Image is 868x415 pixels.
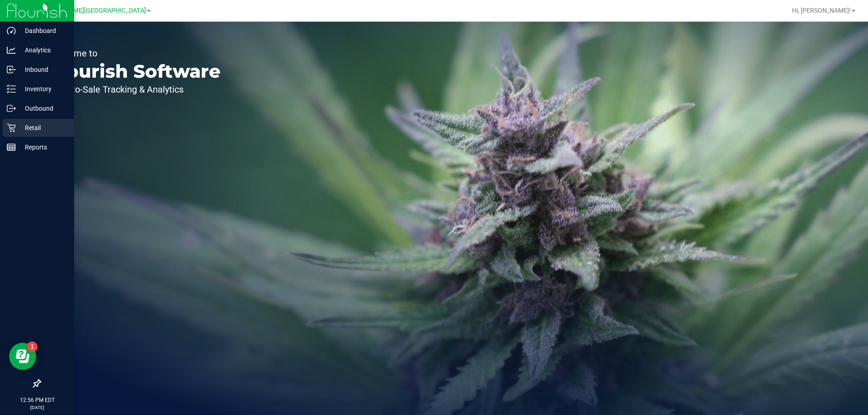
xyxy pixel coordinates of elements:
[16,142,70,153] p: Reports
[16,64,70,75] p: Inbound
[7,104,16,113] inline-svg: Outbound
[34,7,146,14] span: [PERSON_NAME][GEOGRAPHIC_DATA]
[49,62,221,80] p: Flourish Software
[792,7,851,14] span: Hi, [PERSON_NAME]!
[7,65,16,74] inline-svg: Inbound
[49,49,221,58] p: Welcome to
[4,404,70,411] p: [DATE]
[16,84,70,94] p: Inventory
[7,46,16,55] inline-svg: Analytics
[16,122,70,133] p: Retail
[49,85,221,94] p: Seed-to-Sale Tracking & Analytics
[27,341,38,352] iframe: Resource center unread badge
[7,84,16,93] inline-svg: Inventory
[7,26,16,35] inline-svg: Dashboard
[7,123,16,132] inline-svg: Retail
[16,45,70,56] p: Analytics
[7,143,16,152] inline-svg: Reports
[16,103,70,114] p: Outbound
[9,343,36,370] iframe: Resource center
[4,396,70,404] p: 12:56 PM EDT
[16,25,70,36] p: Dashboard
